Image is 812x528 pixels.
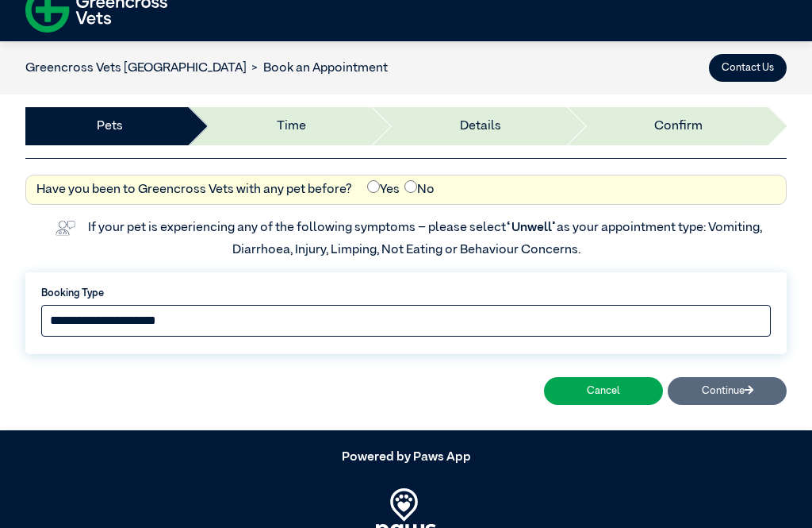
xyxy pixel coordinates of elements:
[97,117,123,136] a: Pets
[404,180,435,199] label: No
[367,180,400,199] label: Yes
[247,59,388,78] li: Book an Appointment
[25,450,787,465] h5: Powered by Paws App
[36,180,352,199] label: Have you been to Greencross Vets with any pet before?
[88,222,764,256] label: If your pet is experiencing any of the following symptoms – please select as your appointment typ...
[544,377,663,405] button: Cancel
[25,59,388,78] nav: breadcrumb
[709,54,787,82] button: Contact Us
[50,215,80,241] img: vet
[41,286,771,301] label: Booking Type
[404,180,417,193] input: No
[25,62,247,75] a: Greencross Vets [GEOGRAPHIC_DATA]
[367,180,380,193] input: Yes
[506,222,557,234] span: “Unwell”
